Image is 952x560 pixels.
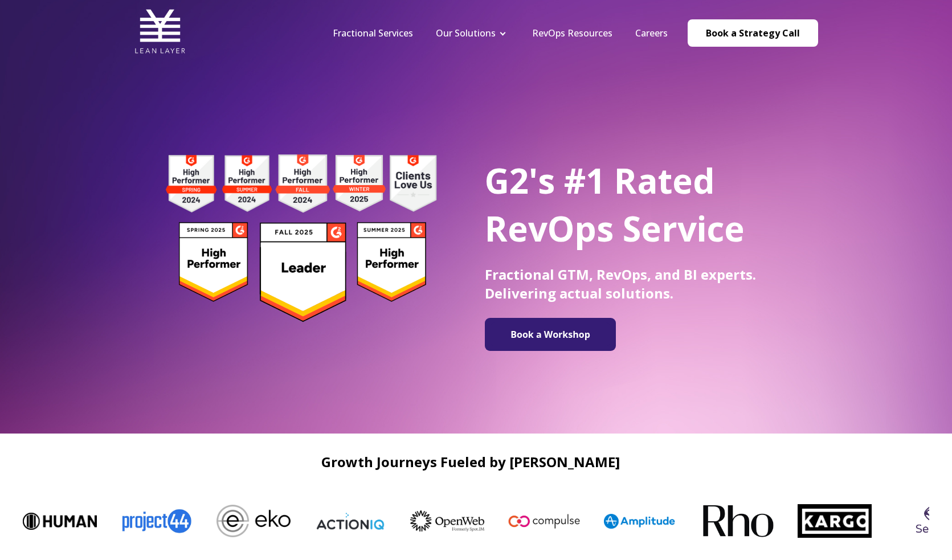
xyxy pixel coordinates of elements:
img: Lean Layer Logo [134,6,186,57]
img: Book a Workshop [491,322,610,346]
span: Fractional GTM, RevOps, and BI experts. Delivering actual solutions. [485,265,756,303]
img: g2 badges [146,151,456,325]
div: Navigation Menu [321,27,679,39]
a: Fractional Services [333,27,413,39]
a: Book a Strategy Call [688,19,818,47]
a: Careers [635,27,668,39]
img: OpenWeb [406,510,480,532]
img: Eko [212,505,286,537]
span: G2's #1 Rated RevOps Service [485,157,745,252]
a: Our Solutions [436,27,496,39]
img: Kargo [793,504,867,537]
img: Human [18,513,92,530]
img: ActionIQ [309,512,383,531]
a: RevOps Resources [532,27,612,39]
img: Rho-logo-square [696,484,770,558]
img: Compulse [502,502,577,541]
h2: Growth Journeys Fueled by [PERSON_NAME] [11,454,929,469]
img: Amplitude [599,514,673,529]
img: Project44 [115,501,189,540]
